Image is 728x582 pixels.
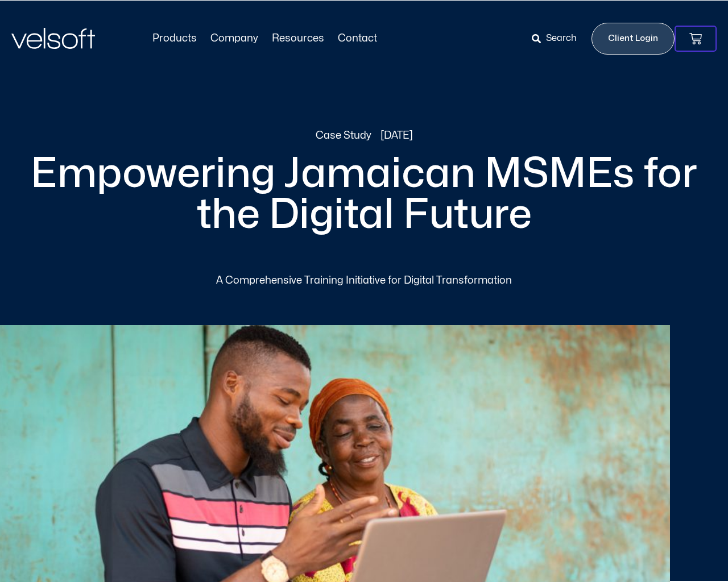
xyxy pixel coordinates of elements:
a: CompanyMenu Toggle [204,32,265,45]
a: Case Study [316,128,371,143]
a: ContactMenu Toggle [331,32,384,45]
div: A Comprehensive Training Initiative for Digital Transformation [179,273,549,289]
h2: Empowering Jamaican MSMEs for the Digital Future [11,153,717,235]
a: ResourcesMenu Toggle [265,32,331,45]
a: Client Login [591,23,675,55]
a: ProductsMenu Toggle [146,32,204,45]
a: Search [532,29,585,48]
span: Search [546,31,577,46]
span: [DATE] [380,128,413,143]
nav: Menu [146,32,384,45]
span: Client Login [608,31,658,46]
